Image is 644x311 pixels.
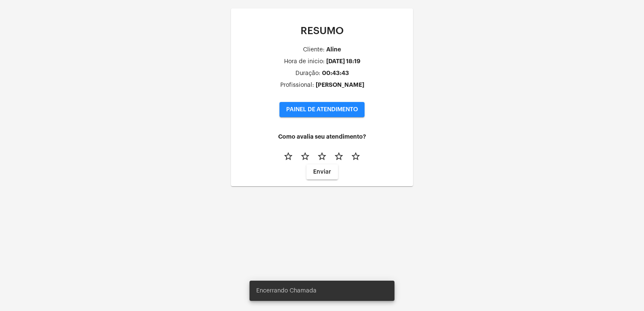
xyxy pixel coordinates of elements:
[303,47,325,53] div: Cliente:
[326,46,341,53] div: Aline
[322,70,349,76] div: 00:43:43
[279,102,365,117] button: PAINEL DE ATENDIMENTO
[280,82,314,88] div: Profissional:
[300,151,310,161] mat-icon: star_border
[313,169,331,175] span: Enviar
[283,151,293,161] mat-icon: star_border
[238,134,406,140] h4: Como avalia seu atendimento?
[326,58,360,64] div: [DATE] 18:19
[306,164,338,180] button: Enviar
[238,25,406,36] p: RESUMO
[295,70,320,77] div: Duração:
[256,287,317,295] span: Encerrando Chamada
[316,82,364,88] div: [PERSON_NAME]
[334,151,344,161] mat-icon: star_border
[284,59,325,65] div: Hora de inicio:
[351,151,361,161] mat-icon: star_border
[286,107,358,113] span: PAINEL DE ATENDIMENTO
[317,151,327,161] mat-icon: star_border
